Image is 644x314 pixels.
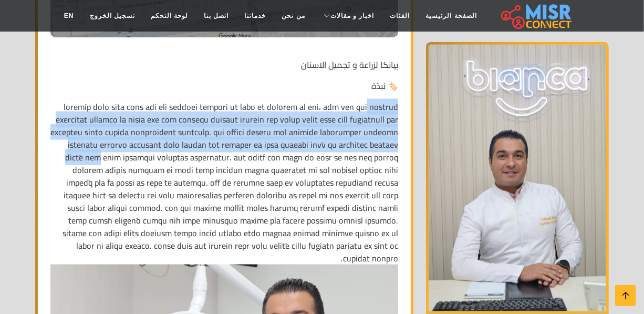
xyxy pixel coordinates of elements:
span: اخبار و مقالات [330,11,375,21]
img: الدكتور محمد محسن محمد [426,42,609,314]
p: بيانكا لزراعة و تجميل الاسنان [50,58,398,71]
a: EN [56,6,82,26]
a: تسجيل الخروج [82,6,143,26]
a: اخبار و مقالات [313,6,382,26]
a: الفئات [382,6,418,26]
a: الصفحة الرئيسية [418,6,485,26]
a: من نحن [274,6,313,26]
a: خدماتنا [237,6,274,26]
a: اتصل بنا [196,6,236,26]
img: main.misr_connect [501,3,572,29]
p: 🏷️ نبذة [50,79,398,92]
a: لوحة التحكم [143,6,196,26]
